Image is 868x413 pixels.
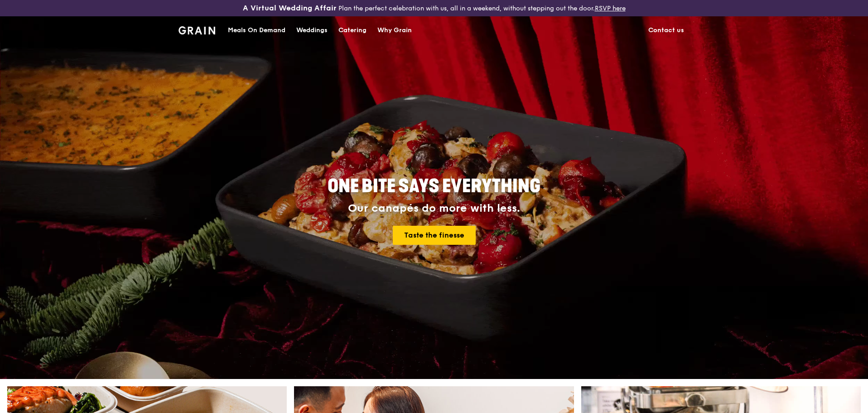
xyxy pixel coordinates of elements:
a: RSVP here [595,5,626,12]
a: Taste the finesse [393,226,476,245]
div: Meals On Demand [228,17,285,44]
a: Catering [333,17,372,44]
a: Contact us [643,17,690,44]
a: GrainGrain [178,16,215,43]
h3: A Virtual Wedding Affair [243,4,337,13]
span: ONE BITE SAYS EVERYTHING [328,175,540,197]
div: Plan the perfect celebration with us, all in a weekend, without stepping out the door. [173,4,695,13]
a: Why Grain [372,17,417,44]
div: Catering [338,17,366,44]
img: Grain [178,26,215,34]
div: Our canapés do more with less. [271,202,597,215]
div: Weddings [296,17,328,44]
div: Why Grain [377,17,412,44]
a: Weddings [291,17,333,44]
